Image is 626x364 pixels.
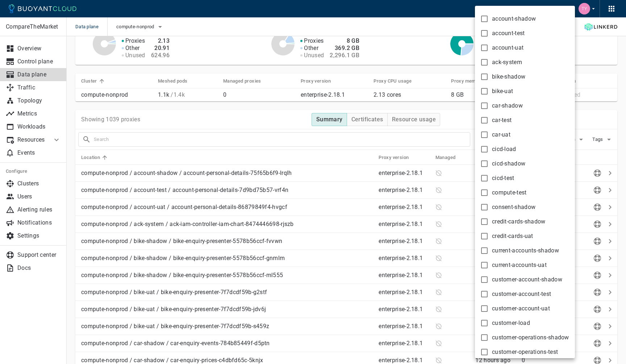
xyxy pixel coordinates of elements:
[492,102,523,109] span: car-shadow
[492,334,569,341] span: customer-operations-shadow
[492,276,562,283] span: customer-account-shadow
[492,218,546,225] span: credit-cards-shadow
[492,233,533,240] span: credit-cards-uat
[492,131,510,138] span: car-uat
[492,30,525,37] span: account-test
[492,247,559,254] span: current-accounts-shadow
[492,117,512,124] span: car-test
[492,73,525,80] span: bike-shadow
[492,319,530,327] span: customer-load
[492,305,550,312] span: customer-account-uat
[492,348,558,356] span: customer-operations-test
[492,160,525,167] span: cicd-shadow
[492,146,516,153] span: cicd-load
[492,189,527,196] span: compute-test
[492,59,522,66] span: ack-system
[492,175,514,182] span: cicd-test
[492,290,551,298] span: customer-account-test
[492,44,523,51] span: account-uat
[492,262,547,269] span: current-accounts-uat
[492,204,535,211] span: consent-shadow
[492,88,513,95] span: bike-uat
[492,15,536,22] span: account-shadow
